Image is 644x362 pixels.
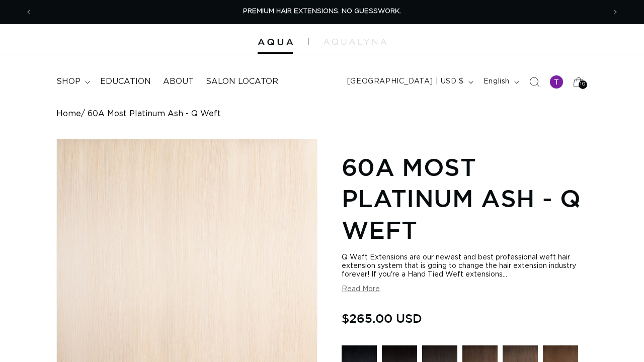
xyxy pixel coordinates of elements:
span: shop [56,76,80,87]
a: Home [56,109,81,119]
span: Salon Locator [206,76,278,87]
span: English [484,76,510,87]
button: Next announcement [604,3,626,22]
h1: 60A Most Platinum Ash - Q Weft [342,151,588,245]
button: [GEOGRAPHIC_DATA] | USD $ [341,72,477,92]
nav: breadcrumbs [56,109,588,119]
span: PREMIUM HAIR EXTENSIONS. NO GUESSWORK. [243,8,401,15]
summary: Search [523,71,545,93]
a: Salon Locator [200,70,284,93]
a: About [157,70,200,93]
summary: shop [50,70,94,93]
img: aqualyna.com [324,39,386,45]
span: [GEOGRAPHIC_DATA] | USD $ [347,76,464,87]
span: About [163,76,194,87]
span: $265.00 USD [342,309,422,328]
img: Aqua Hair Extensions [258,39,293,46]
a: Education [94,70,157,93]
button: Previous announcement [18,3,40,22]
button: English [477,72,523,92]
button: Read More [342,285,380,294]
div: Q Weft Extensions are our newest and best professional weft hair extension system that is going t... [342,253,588,279]
span: Education [100,76,151,87]
span: 10 [580,80,585,89]
span: 60A Most Platinum Ash - Q Weft [88,109,221,119]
